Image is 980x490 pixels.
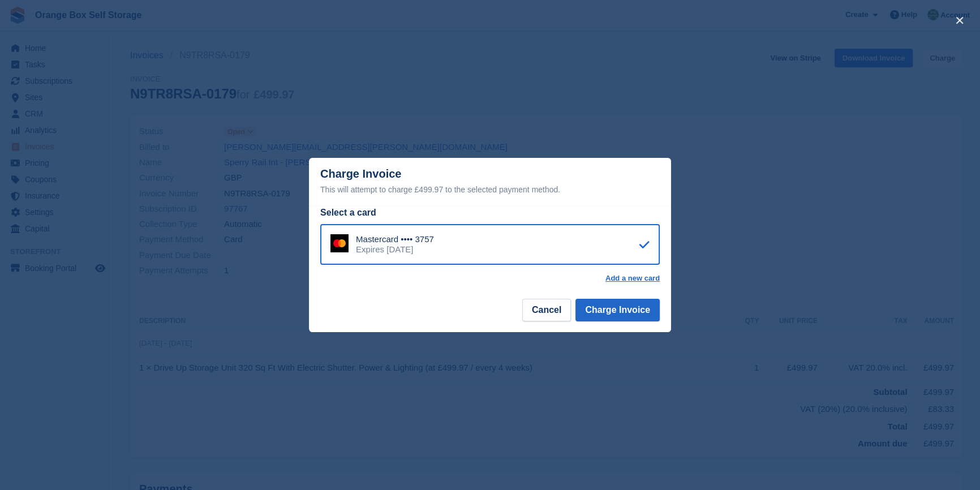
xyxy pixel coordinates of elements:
button: Charge Invoice [575,299,660,321]
div: Expires [DATE] [356,244,434,255]
div: Select a card [320,206,660,220]
a: Add a new card [605,274,660,283]
button: close [951,11,969,29]
img: Mastercard Logo [330,234,349,252]
div: Charge Invoice [320,167,660,196]
div: Mastercard •••• 3757 [356,234,434,244]
button: Cancel [522,299,571,321]
div: This will attempt to charge £499.97 to the selected payment method. [320,183,660,196]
